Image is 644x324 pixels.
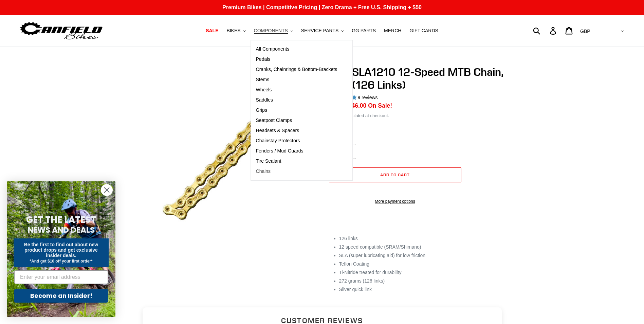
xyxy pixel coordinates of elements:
a: Seatpost Clamps [251,115,343,126]
span: BIKES [226,28,240,34]
span: COMPONENTS [254,28,288,34]
span: MERCH [384,28,401,34]
span: Headsets & Spacers [256,128,299,133]
a: Wheels [251,85,343,95]
a: MERCH [381,26,405,35]
div: calculated at checkout. [327,112,507,119]
a: Chainstay Protectors [251,136,343,146]
a: Fenders / Mud Guards [251,146,343,156]
span: GG PARTS [352,28,376,34]
li: 272 grams (126 links) [339,277,507,285]
span: Chains [256,168,271,174]
li: SLA (super lubricating aid) for low friction [339,252,507,259]
li: 12 speed compatible (SRAM/Shimano) [339,244,507,251]
a: Chains [251,166,343,177]
a: Pedals [251,54,343,65]
a: Grips [251,105,343,115]
span: *And get $10 off your first order* [30,259,92,264]
li: 126 links [339,235,507,242]
a: GG PARTS [348,26,379,35]
button: Become an Insider! [14,289,108,303]
img: Canfield Bikes [19,20,104,41]
span: Wheels [256,87,272,93]
span: On Sale! [368,101,392,110]
li: Ti-Nitride treated for durability [339,269,507,276]
button: Add to cart [329,167,461,182]
span: Fenders / Mud Guards [256,148,303,154]
a: SALE [202,26,222,35]
span: Be the first to find out about new product drops and get exclusive insider deals. [24,242,98,258]
a: Stems [251,75,343,85]
input: Search [537,23,554,38]
span: GET THE LATEST [26,214,96,226]
a: More payment options [329,198,461,204]
span: GIFT CARDS [409,28,438,34]
span: Seatpost Clamps [256,118,292,123]
a: All Components [251,44,343,54]
a: GIFT CARDS [406,26,442,35]
span: 9 reviews [357,95,378,100]
a: Saddles [251,95,343,105]
button: Close dialog [101,184,113,196]
button: COMPONENTS [251,26,296,35]
span: Pedals [256,56,271,62]
span: Cranks, Chainrings & Bottom-Brackets [256,67,337,72]
li: Teflon Coating [339,260,507,268]
span: Tire Sealant [256,158,281,164]
a: Tire Sealant [251,156,343,166]
span: SERVICE PARTS [301,28,338,34]
button: BIKES [223,26,249,35]
span: NEWS AND DEALS [28,224,95,235]
label: Quantity [329,135,393,142]
span: Saddles [256,97,273,103]
a: Headsets & Spacers [251,126,343,136]
span: All Components [256,46,290,52]
span: £46.00 [348,102,367,109]
input: Enter your email address [14,270,108,284]
span: Add to cart [380,172,410,177]
span: SALE [206,28,218,34]
a: Cranks, Chainrings & Bottom-Brackets [251,65,343,75]
span: Chainstay Protectors [256,138,300,144]
button: SERVICE PARTS [298,26,347,35]
li: Silver quick link [339,286,507,293]
span: Grips [256,107,267,113]
span: Stems [256,77,270,83]
h1: YBN SLA1210 12-Speed MTB Chain, Gold (126 Links) [327,66,507,92]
